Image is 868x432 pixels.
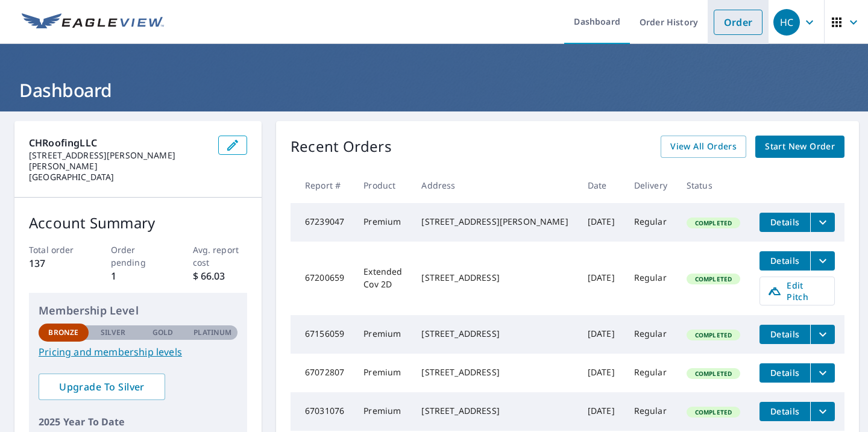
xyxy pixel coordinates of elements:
[661,136,746,158] a: View All Orders
[810,325,835,344] button: filesDropdownBtn-67156059
[29,243,84,256] p: Total order
[759,213,810,232] button: detailsBtn-67239047
[759,277,835,305] a: Edit Pitch
[111,243,166,269] p: Order pending
[291,315,354,354] td: 67156059
[624,392,677,431] td: Regular
[624,354,677,392] td: Regular
[759,363,810,383] button: detailsBtn-67072807
[767,405,803,417] span: Details
[810,213,835,232] button: filesDropdownBtn-67239047
[810,363,835,383] button: filesDropdownBtn-67072807
[354,242,412,315] td: Extended Cov 2D
[22,13,164,31] img: EV Logo
[578,392,624,431] td: [DATE]
[29,256,84,271] p: 137
[14,78,854,102] h1: Dashboard
[759,325,810,344] button: detailsBtn-67156059
[111,269,166,283] p: 1
[624,203,677,242] td: Regular
[421,366,568,378] div: [STREET_ADDRESS]
[688,219,739,227] span: Completed
[755,136,844,158] a: Start New Order
[759,251,810,271] button: detailsBtn-67200659
[354,203,412,242] td: Premium
[578,354,624,392] td: [DATE]
[39,374,165,400] a: Upgrade To Silver
[578,315,624,354] td: [DATE]
[688,369,739,378] span: Completed
[48,327,78,338] p: Bronze
[354,354,412,392] td: Premium
[39,345,237,359] a: Pricing and membership levels
[354,167,412,203] th: Product
[39,302,237,319] p: Membership Level
[29,172,209,183] p: [GEOGRAPHIC_DATA]
[193,327,231,338] p: Platinum
[670,139,737,154] span: View All Orders
[677,167,750,203] th: Status
[688,275,739,283] span: Completed
[291,392,354,431] td: 67031076
[354,315,412,354] td: Premium
[291,167,354,203] th: Report #
[153,327,173,338] p: Gold
[624,167,677,203] th: Delivery
[48,380,156,393] span: Upgrade To Silver
[291,354,354,392] td: 67072807
[767,367,803,378] span: Details
[765,139,835,154] span: Start New Order
[810,251,835,271] button: filesDropdownBtn-67200659
[193,269,248,283] p: $ 66.03
[578,203,624,242] td: [DATE]
[624,242,677,315] td: Regular
[101,327,126,338] p: Silver
[421,328,568,340] div: [STREET_ADDRESS]
[29,212,247,234] p: Account Summary
[291,242,354,315] td: 67200659
[421,272,568,284] div: [STREET_ADDRESS]
[354,392,412,431] td: Premium
[291,203,354,242] td: 67239047
[624,315,677,354] td: Regular
[767,255,803,266] span: Details
[193,243,248,269] p: Avg. report cost
[578,167,624,203] th: Date
[39,415,237,429] p: 2025 Year To Date
[714,10,763,35] a: Order
[291,136,392,158] p: Recent Orders
[421,216,568,228] div: [STREET_ADDRESS][PERSON_NAME]
[759,402,810,421] button: detailsBtn-67031076
[688,408,739,416] span: Completed
[767,328,803,340] span: Details
[29,136,209,150] p: CHRoofingLLC
[421,405,568,417] div: [STREET_ADDRESS]
[688,331,739,339] span: Completed
[578,242,624,315] td: [DATE]
[810,402,835,421] button: filesDropdownBtn-67031076
[29,150,209,172] p: [STREET_ADDRESS][PERSON_NAME][PERSON_NAME]
[767,216,803,228] span: Details
[412,167,577,203] th: Address
[773,9,800,36] div: HC
[767,280,827,302] span: Edit Pitch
